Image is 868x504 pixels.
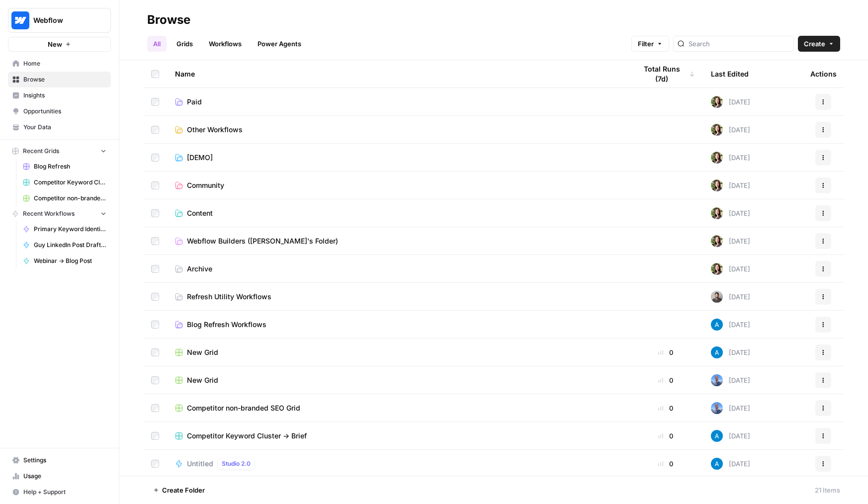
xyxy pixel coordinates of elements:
a: Competitor Keyword Cluster -> Brief [18,174,111,190]
span: Help + Support [23,488,106,497]
span: Primary Keyword Identifier (SemRUSH) [34,225,106,234]
span: Paid [187,97,202,107]
span: New Grid [187,375,218,385]
span: Other Workflows [187,125,243,135]
div: Name [175,60,620,87]
a: Competitor Keyword Cluster -> Brief [175,431,620,441]
a: Community [175,180,620,190]
img: o3cqybgnmipr355j8nz4zpq1mc6x [711,430,723,442]
a: All [147,36,167,52]
a: Opportunities [8,103,111,119]
img: Webflow Logo [11,11,29,29]
div: [DATE] [711,374,750,386]
span: Competitor non-branded SEO Grid [187,403,300,413]
span: Blog Refresh Workflows [187,320,266,330]
img: o3cqybgnmipr355j8nz4zpq1mc6x [711,458,723,470]
div: [DATE] [711,263,750,275]
span: Your Data [23,123,106,132]
div: [DATE] [711,152,750,164]
span: Browse [23,75,106,84]
span: Usage [23,472,106,481]
img: tfqcqvankhknr4alfzf7rpur2gif [711,207,723,219]
a: New Grid [175,347,620,357]
a: Competitor non-branded SEO Grid [175,403,620,413]
a: Home [8,56,111,72]
div: [DATE] [711,346,750,358]
button: Create [798,36,840,52]
a: Content [175,208,620,218]
div: [DATE] [711,124,750,136]
a: Settings [8,452,111,468]
a: Insights [8,87,111,103]
img: tfqcqvankhknr4alfzf7rpur2gif [711,263,723,275]
div: Total Runs (7d) [636,60,695,87]
button: New [8,37,111,52]
span: Create Folder [162,485,205,495]
a: New Grid [175,375,620,385]
img: tfqcqvankhknr4alfzf7rpur2gif [711,235,723,247]
span: Competitor Keyword Cluster -> Brief [34,178,106,187]
button: Workspace: Webflow [8,8,111,33]
div: [DATE] [711,458,750,470]
button: Create Folder [147,482,211,498]
span: Create [804,39,825,49]
span: Refresh Utility Workflows [187,292,271,302]
button: Recent Workflows [8,206,111,221]
span: Recent Workflows [23,209,75,218]
div: [DATE] [711,179,750,191]
span: Recent Grids [23,147,59,156]
a: Other Workflows [175,125,620,135]
a: Blog Refresh Workflows [175,320,620,330]
span: Content [187,208,213,218]
input: Search [689,39,789,49]
div: [DATE] [711,235,750,247]
div: Last Edited [711,60,749,87]
a: Blog Refresh [18,159,111,174]
img: tfqcqvankhknr4alfzf7rpur2gif [711,124,723,136]
a: Webinar -> Blog Post [18,253,111,269]
span: Opportunities [23,107,106,116]
span: [DEMO] [187,153,213,163]
a: Competitor non-branded SEO Grid [18,190,111,206]
img: tfqcqvankhknr4alfzf7rpur2gif [711,96,723,108]
div: [DATE] [711,430,750,442]
div: [DATE] [711,319,750,331]
a: [DEMO] [175,153,620,163]
a: Archive [175,264,620,274]
span: Webflow [33,15,93,25]
img: 16hj2zu27bdcdvv6x26f6v9ttfr9 [711,291,723,303]
a: Primary Keyword Identifier (SemRUSH) [18,221,111,237]
a: Paid [175,97,620,107]
span: Home [23,59,106,68]
div: [DATE] [711,207,750,219]
a: Your Data [8,119,111,135]
img: o3cqybgnmipr355j8nz4zpq1mc6x [711,319,723,331]
a: Workflows [203,36,248,52]
div: 0 [636,459,695,469]
div: 0 [636,431,695,441]
img: tfqcqvankhknr4alfzf7rpur2gif [711,152,723,164]
div: 21 Items [815,485,840,495]
span: New [48,39,62,49]
div: [DATE] [711,291,750,303]
div: [DATE] [711,402,750,414]
img: 7bc35wype9rgbomcem5uxsgt1y12 [711,374,723,386]
span: Competitor Keyword Cluster -> Brief [187,431,307,441]
a: Guy LinkedIn Post Draft Creator [18,237,111,253]
a: Power Agents [252,36,307,52]
div: 0 [636,375,695,385]
button: Filter [631,36,669,52]
a: Refresh Utility Workflows [175,292,620,302]
div: 0 [636,347,695,357]
span: Filter [638,39,654,49]
a: Browse [8,72,111,87]
a: Webflow Builders ([PERSON_NAME]'s Folder) [175,236,620,246]
a: UntitledStudio 2.0 [175,458,620,470]
span: Guy LinkedIn Post Draft Creator [34,241,106,250]
div: [DATE] [711,96,750,108]
span: Community [187,180,224,190]
span: Competitor non-branded SEO Grid [34,194,106,203]
img: o3cqybgnmipr355j8nz4zpq1mc6x [711,346,723,358]
span: Webinar -> Blog Post [34,256,106,265]
span: Blog Refresh [34,162,106,171]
